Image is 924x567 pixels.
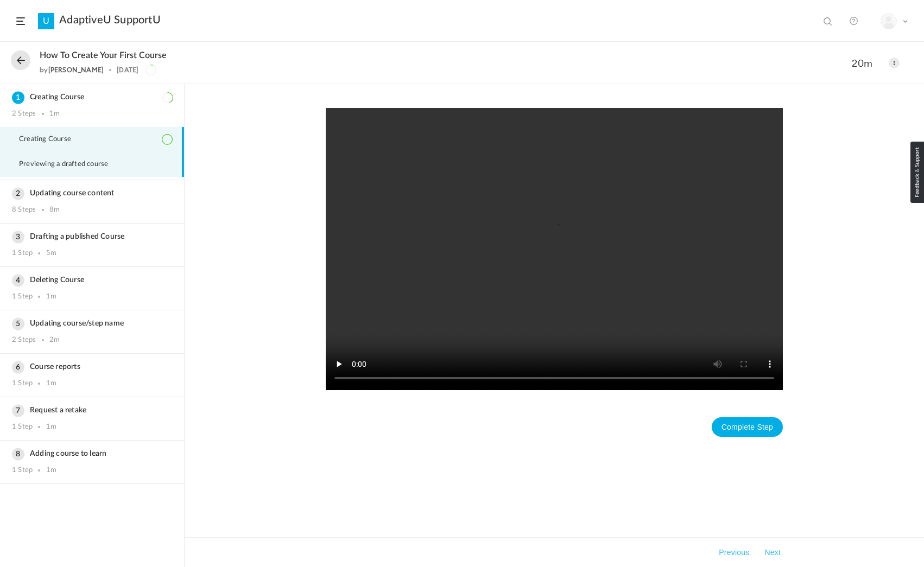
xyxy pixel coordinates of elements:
[12,319,172,328] h3: Updating course/step name
[910,142,924,203] img: loop_feedback_btn.png
[40,66,104,74] div: by
[12,292,33,301] div: 1 Step
[12,232,172,241] h3: Drafting a published Course
[717,546,751,559] button: Previous
[762,546,783,559] button: Next
[49,336,60,345] div: 2m
[12,336,36,345] div: 2 Steps
[881,14,896,29] img: user-image.png
[12,406,172,415] h3: Request a retake
[12,423,33,431] div: 1 Step
[46,292,56,301] div: 1m
[49,206,60,214] div: 8m
[12,379,33,388] div: 1 Step
[46,249,56,258] div: 5m
[59,14,161,27] a: AdaptiveU SupportU
[19,135,85,144] span: Creating Course
[12,466,33,475] div: 1 Step
[12,449,172,458] h3: Adding course to learn
[12,110,36,118] div: 2 Steps
[46,423,56,431] div: 1m
[12,189,172,198] h3: Updating course content
[12,93,172,102] h3: Creating Course
[12,362,172,372] h3: Course reports
[712,417,783,437] button: Complete Step
[117,66,138,74] div: [DATE]
[12,276,172,285] h3: Deleting Course
[48,66,104,74] a: [PERSON_NAME]
[38,13,54,29] a: U
[19,160,122,169] span: Previewing a drafted course
[49,110,60,118] div: 1m
[46,379,56,388] div: 1m
[46,466,56,475] div: 1m
[852,57,878,69] span: 20m
[12,206,36,214] div: 8 Steps
[40,50,167,61] span: How to create your first course
[12,249,33,258] div: 1 Step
